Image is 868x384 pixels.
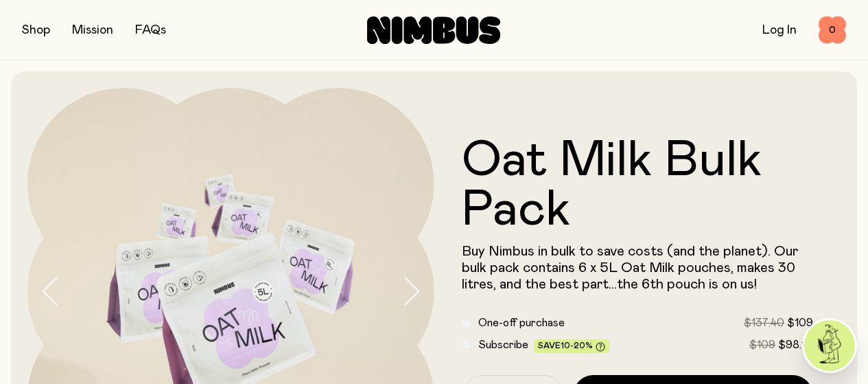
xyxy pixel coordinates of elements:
span: 10-20% [561,341,593,350]
span: Save [538,341,605,352]
span: $109 [787,317,813,328]
span: $137.40 [744,317,784,328]
span: $98.10 [778,339,813,350]
a: Log In [762,24,797,36]
span: $109 [749,339,775,350]
span: Buy Nimbus in bulk to save costs (and the planet). Our bulk pack contains 6 x 5L Oat Milk pouches... [462,245,798,291]
a: FAQs [135,24,166,36]
h1: Oat Milk Bulk Pack [462,136,814,235]
button: 0 [819,16,846,44]
a: Mission [72,24,113,36]
span: Subscribe [478,339,528,350]
img: agent [804,320,855,371]
span: One-off purchase [478,317,565,328]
